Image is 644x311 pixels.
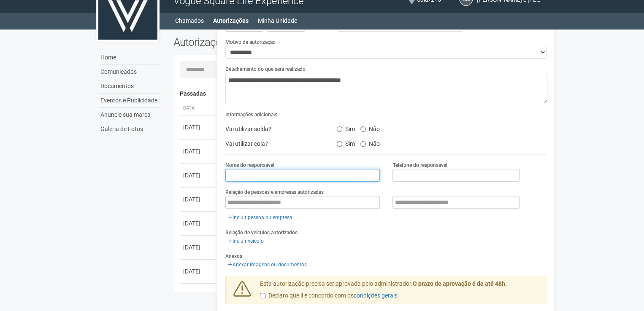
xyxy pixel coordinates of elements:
div: [DATE] [183,267,214,276]
div: [DATE] [183,195,214,204]
div: [DATE] [183,219,214,228]
label: Anexos [225,252,242,260]
label: Relação de pessoas e empresas autorizadas [225,188,324,196]
input: Não [360,126,366,132]
a: Home [98,51,161,65]
a: Chamados [175,15,204,27]
h4: Passadas [180,91,541,97]
a: Anexar imagens ou documentos [225,260,309,269]
label: Sim [337,123,355,133]
label: Não [360,123,380,133]
a: Galeria de Fotos [98,122,161,136]
div: [DATE] [183,147,214,155]
div: Vai utilizar solda? [219,123,330,135]
div: Vai utilizar cola? [219,137,330,150]
div: [DATE] [183,123,214,131]
a: Minha Unidade [258,15,297,27]
input: Sim [337,141,342,147]
label: Motivo da autorização [225,38,276,46]
input: Declaro que li e concordo com oscondições gerais [260,293,265,298]
label: Declaro que li e concordo com os [260,292,398,300]
div: [DATE] [183,243,214,252]
a: Incluir pessoa ou empresa [225,213,295,222]
a: condições gerais [354,292,398,299]
label: Informações adicionais [225,111,277,118]
strong: O prazo de aprovação é de até 48h. [413,280,507,287]
a: Autorizações [213,15,249,27]
label: Não [360,137,380,147]
a: Documentos [98,79,161,94]
label: Relação de veículos autorizados [225,229,298,236]
a: Anuncie sua marca [98,108,161,122]
a: Eventos e Publicidade [98,94,161,108]
a: Incluir veículo [225,236,266,246]
input: Não [360,141,366,147]
input: Sim [337,126,342,132]
label: Detalhamento do que será realizado [225,65,306,73]
div: Esta autorização precisa ser aprovada pelo administrador. [254,280,547,304]
th: Data [180,102,218,115]
label: Sim [337,137,355,147]
label: Nome do responsável [225,161,274,169]
div: [DATE] [183,171,214,180]
h2: Autorizações [173,36,354,48]
label: Telefone do responsável [392,161,447,169]
a: Comunicados [98,65,161,79]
